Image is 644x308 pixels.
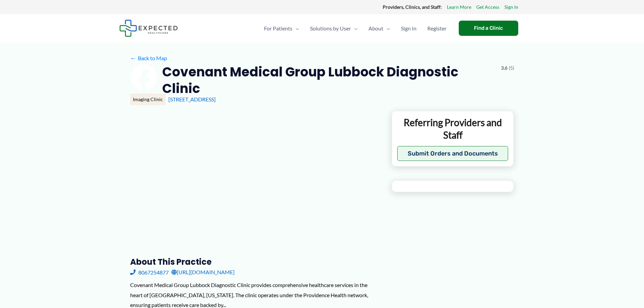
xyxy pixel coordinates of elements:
nav: Primary Site Navigation [259,17,452,40]
span: Menu Toggle [351,17,358,40]
span: Solutions by User [310,17,351,40]
a: Get Access [476,3,499,11]
span: Menu Toggle [292,17,299,40]
span: ← [130,55,137,61]
a: 8067254877 [130,267,169,277]
a: [URL][DOMAIN_NAME] [171,267,235,277]
a: [STREET_ADDRESS] [168,96,216,102]
a: Sign In [396,17,422,40]
span: Sign In [401,17,416,40]
div: Imaging Clinic [130,94,166,105]
a: Register [422,17,452,40]
a: ←Back to Map [130,53,167,63]
a: For PatientsMenu Toggle [259,17,305,40]
a: Solutions by UserMenu Toggle [305,17,363,40]
span: Register [427,17,447,40]
button: Submit Orders and Documents [397,146,508,161]
span: Menu Toggle [383,17,390,40]
span: About [368,17,383,40]
span: 3.6 [501,64,507,72]
h3: About this practice [130,257,381,267]
h2: Covenant Medical Group Lubbock Diagnostic Clinic [162,64,496,97]
a: Sign In [504,3,518,11]
p: Referring Providers and Staff [397,116,508,141]
strong: Providers, Clinics, and Staff: [383,4,442,10]
a: AboutMenu Toggle [363,17,396,40]
span: For Patients [264,17,292,40]
img: Expected Healthcare Logo - side, dark font, small [119,20,178,37]
a: Learn More [447,3,471,11]
span: (5) [509,64,514,72]
a: Find a Clinic [459,21,518,36]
